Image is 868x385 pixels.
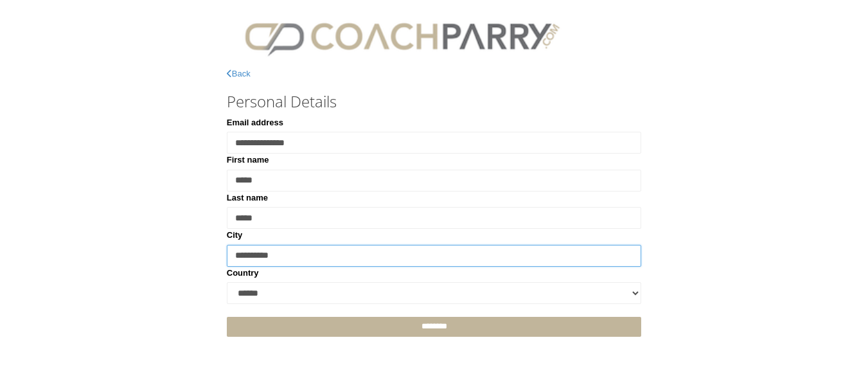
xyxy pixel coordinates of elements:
[227,116,283,129] label: Email address
[227,13,578,61] img: CPlogo.png
[227,267,259,280] label: Country
[227,229,243,242] label: City
[227,69,251,78] a: Back
[227,192,268,204] label: Last name
[227,154,269,166] label: First name
[227,93,642,110] h3: Personal Details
